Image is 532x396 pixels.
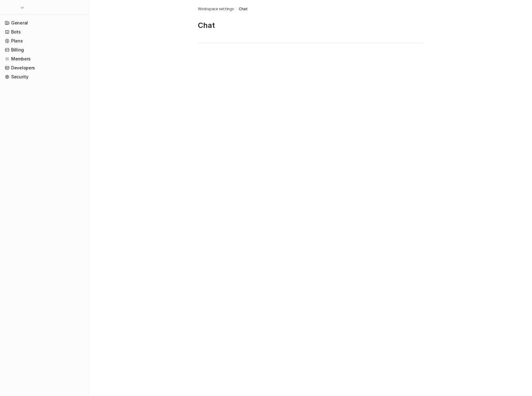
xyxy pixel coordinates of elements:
a: Security [2,73,86,81]
a: General [2,19,86,27]
span: / [236,6,237,12]
a: Bots [2,28,86,36]
a: Billing [2,46,86,54]
a: Members [2,55,86,63]
a: Developers [2,64,86,72]
a: Plans [2,37,86,45]
p: Chat [198,20,423,30]
a: Workspace settings [198,6,234,12]
a: Chat [239,6,247,12]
